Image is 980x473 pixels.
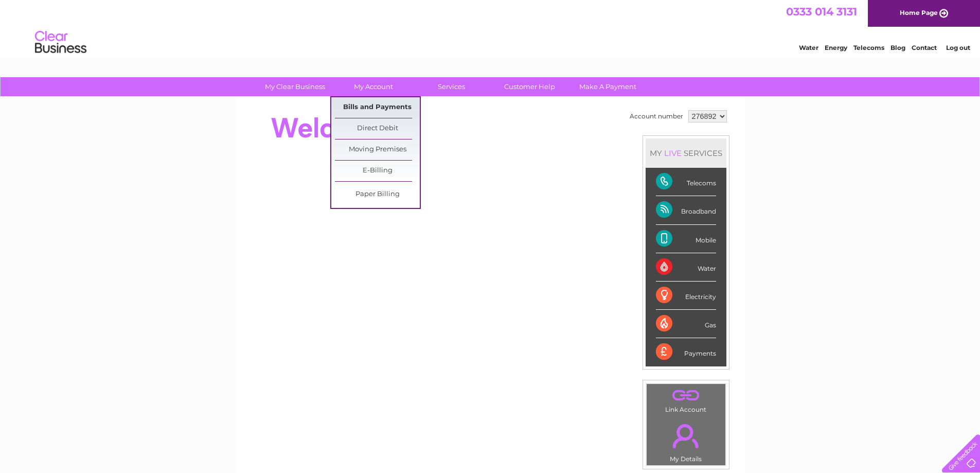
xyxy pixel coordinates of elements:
[646,415,726,466] td: My Details
[946,44,970,51] a: Log out
[487,77,572,96] a: Customer Help
[34,27,87,58] img: logo.png
[627,108,686,125] td: Account number
[646,138,726,168] div: MY SERVICES
[890,44,905,51] a: Blog
[565,77,650,96] a: Make A Payment
[335,184,420,205] a: Paper Billing
[331,77,416,96] a: My Account
[912,44,937,51] a: Contact
[656,310,716,338] div: Gas
[662,148,684,158] div: LIVE
[247,6,734,50] div: Clear Business is a trading name of Verastar Limited (registered in [GEOGRAPHIC_DATA] No. 3667643...
[646,383,726,416] td: Link Account
[335,97,420,118] a: Bills and Payments
[799,44,818,51] a: Water
[649,418,723,454] a: .
[825,44,847,51] a: Energy
[656,282,716,310] div: Electricity
[656,253,716,282] div: Water
[409,77,494,96] a: Services
[853,44,884,51] a: Telecoms
[335,118,420,139] a: Direct Debit
[786,5,857,18] a: 0333 014 3131
[335,139,420,160] a: Moving Premises
[656,225,716,253] div: Mobile
[253,77,337,96] a: My Clear Business
[656,338,716,366] div: Payments
[656,168,716,196] div: Telecoms
[656,196,716,224] div: Broadband
[649,387,723,405] a: .
[335,161,420,181] a: E-Billing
